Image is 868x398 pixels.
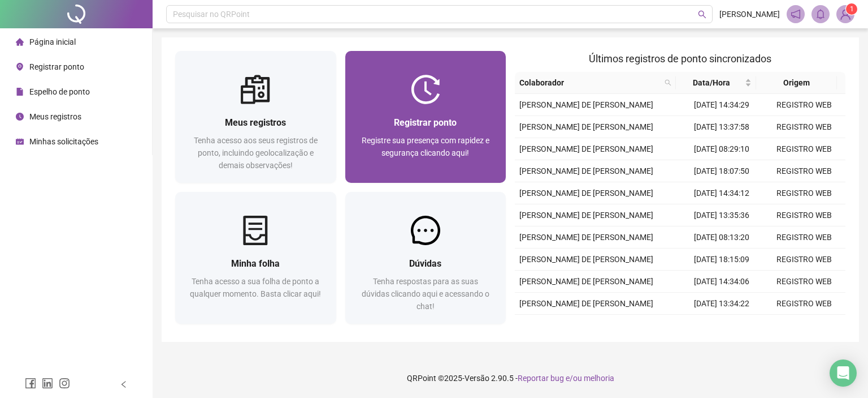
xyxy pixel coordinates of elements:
span: Tenha acesso aos seus registros de ponto, incluindo geolocalização e demais observações! [194,136,318,170]
span: [PERSON_NAME] DE [PERSON_NAME] [519,100,653,109]
span: [PERSON_NAME] DE [PERSON_NAME] [519,144,653,153]
span: Registrar ponto [29,62,84,71]
span: [PERSON_NAME] DE [PERSON_NAME] [519,211,653,220]
td: REGISTRO WEB [763,182,845,204]
td: [DATE] 14:34:29 [680,94,763,116]
span: instagram [59,378,70,389]
td: [DATE] 14:34:06 [680,271,763,293]
span: environment [16,63,24,71]
span: Meus registros [29,112,81,121]
span: Tenha acesso a sua folha de ponto a qualquer momento. Basta clicar aqui! [190,277,321,298]
span: 1 [850,5,854,13]
span: Espelho de ponto [29,87,90,96]
span: search [698,10,706,19]
span: bell [815,9,826,19]
span: Minha folha [231,258,280,269]
th: Data/Hora [676,72,756,94]
td: [DATE] 18:15:09 [680,249,763,271]
span: [PERSON_NAME] DE [PERSON_NAME] [519,277,653,286]
span: Data/Hora [680,76,743,89]
span: [PERSON_NAME] DE [PERSON_NAME] [519,299,653,308]
span: [PERSON_NAME] DE [PERSON_NAME] [519,166,653,176]
td: [DATE] 13:35:36 [680,204,763,226]
span: search [665,79,671,86]
sup: Atualize o seu contato no menu Meus Dados [846,3,857,15]
td: REGISTRO WEB [763,94,845,116]
td: REGISTRO WEB [763,204,845,226]
span: Colaborador [519,76,660,89]
span: Registre sua presença com rapidez e segurança clicando aqui! [362,136,489,157]
td: REGISTRO WEB [763,271,845,293]
span: home [16,38,24,46]
a: Registrar pontoRegistre sua presença com rapidez e segurança clicando aqui! [345,51,506,183]
span: [PERSON_NAME] [719,8,780,20]
span: Reportar bug e/ou melhoria [518,374,614,383]
span: Dúvidas [409,258,441,269]
span: [PERSON_NAME] DE [PERSON_NAME] [519,233,653,242]
span: [PERSON_NAME] DE [PERSON_NAME] [519,122,653,131]
span: file [16,88,24,96]
td: REGISTRO WEB [763,160,845,182]
td: REGISTRO WEB [763,226,845,249]
td: [DATE] 14:35:13 [680,315,763,337]
td: REGISTRO WEB [763,315,845,337]
span: [PERSON_NAME] DE [PERSON_NAME] [519,189,653,198]
span: search [662,74,674,91]
td: REGISTRO WEB [763,116,845,138]
a: DúvidasTenha respostas para as suas dúvidas clicando aqui e acessando o chat! [345,192,506,324]
footer: QRPoint © 2025 - 2.90.5 - [153,358,868,398]
span: [PERSON_NAME] DE [PERSON_NAME] [519,255,653,264]
span: Tenha respostas para as suas dúvidas clicando aqui e acessando o chat! [362,277,489,311]
td: [DATE] 08:13:20 [680,226,763,249]
td: [DATE] 08:29:10 [680,138,763,160]
td: [DATE] 18:07:50 [680,160,763,182]
a: Meus registrosTenha acesso aos seus registros de ponto, incluindo geolocalização e demais observa... [175,51,336,183]
span: clock-circle [16,113,24,121]
span: Meus registros [225,117,286,128]
span: facebook [25,378,36,389]
td: [DATE] 13:34:22 [680,293,763,315]
a: Minha folhaTenha acesso a sua folha de ponto a qualquer momento. Basta clicar aqui! [175,192,336,324]
span: Últimos registros de ponto sincronizados [589,53,771,65]
span: notification [791,9,801,19]
td: [DATE] 14:34:12 [680,182,763,204]
td: REGISTRO WEB [763,249,845,271]
td: REGISTRO WEB [763,138,845,160]
td: REGISTRO WEB [763,293,845,315]
span: Versão [465,374,489,383]
span: Registrar ponto [394,117,457,128]
td: [DATE] 13:37:58 [680,116,763,138]
span: schedule [16,138,24,145]
span: left [120,380,128,388]
span: Página inicial [29,37,76,46]
span: linkedin [42,378,53,389]
img: 93472 [837,6,854,23]
div: Open Intercom Messenger [830,360,857,387]
th: Origem [756,72,836,94]
span: Minhas solicitações [29,137,98,146]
